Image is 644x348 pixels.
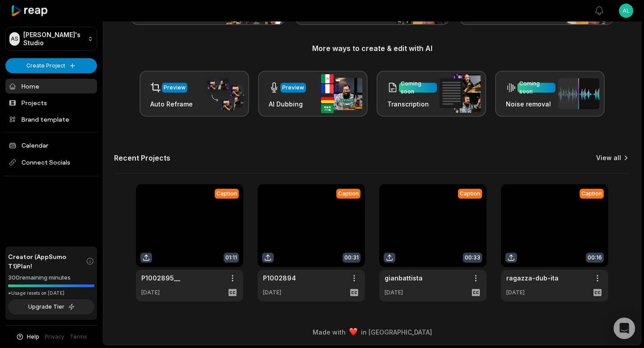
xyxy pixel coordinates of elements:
h2: Recent Projects [114,153,170,162]
span: Creator (AppSumo T1) Plan! [8,252,86,271]
img: auto_reframe.png [203,76,244,111]
h3: Auto Reframe [150,99,193,109]
img: transcription.png [440,74,481,113]
h3: More ways to create & edit with AI [114,43,630,54]
div: Preview [282,84,304,92]
span: Connect Socials [5,154,97,170]
a: gianbattista [385,273,423,283]
button: Help [16,333,39,341]
h3: Noise removal [506,99,555,109]
div: Open Intercom Messenger [614,318,635,339]
div: Preview [164,84,186,92]
div: Coming soon [519,80,554,96]
div: *Usage resets on [DATE] [8,290,94,297]
button: Create Project [5,58,97,73]
img: heart emoji [349,328,357,336]
img: noise_removal.png [558,78,599,109]
div: Made with in [GEOGRAPHIC_DATA] [111,327,633,337]
h3: Transcription [387,99,437,109]
a: P1002894 [263,273,296,283]
div: 300 remaining minutes [8,273,94,282]
h3: AI Dubbing [269,99,306,109]
div: Coming soon [401,80,435,96]
a: Privacy [45,333,64,341]
button: Upgrade Tier [8,299,94,314]
a: Calendar [5,138,97,153]
a: Home [5,79,97,93]
a: Terms [70,333,87,341]
a: Projects [5,95,97,110]
span: Help [27,333,39,341]
a: P1002895__ [141,273,180,283]
a: Brand template [5,112,97,127]
p: [PERSON_NAME]'s Studio [23,31,84,47]
a: ragazza-dub-ita [506,273,559,283]
div: AS [9,32,20,46]
a: View all [596,153,621,162]
img: ai_dubbing.png [321,74,362,113]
